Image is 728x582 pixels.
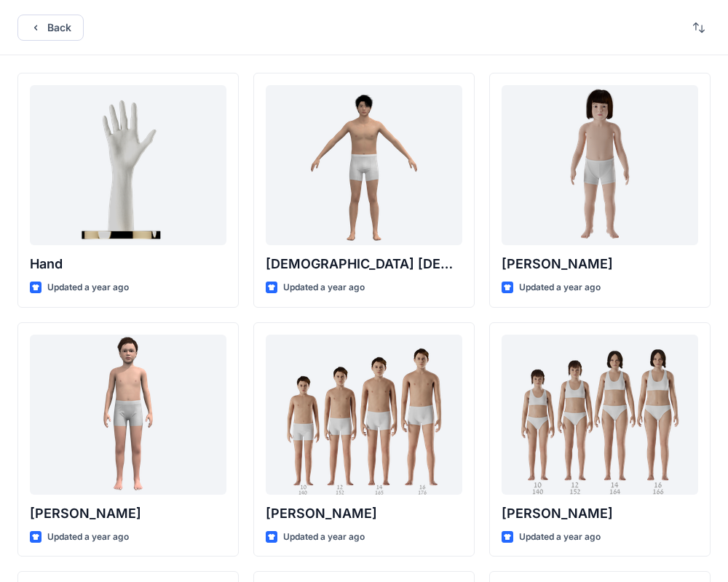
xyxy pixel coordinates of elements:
a: Brandon [266,335,462,495]
p: Updated a year ago [283,530,365,545]
a: Brenda [502,335,698,495]
a: Emil [30,335,226,495]
p: Updated a year ago [519,530,601,545]
p: [DEMOGRAPHIC_DATA] [DEMOGRAPHIC_DATA] [266,254,462,274]
button: Back [17,15,84,41]
p: [PERSON_NAME] [30,503,226,524]
p: [PERSON_NAME] [502,503,698,524]
a: Hand [30,85,226,245]
a: Male Asian [266,85,462,245]
p: Updated a year ago [47,280,129,295]
p: Hand [30,254,226,274]
p: Updated a year ago [283,280,365,295]
p: Updated a year ago [519,280,601,295]
p: [PERSON_NAME] [502,254,698,274]
p: Updated a year ago [47,530,129,545]
p: [PERSON_NAME] [266,503,462,524]
a: Charlie [502,85,698,245]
